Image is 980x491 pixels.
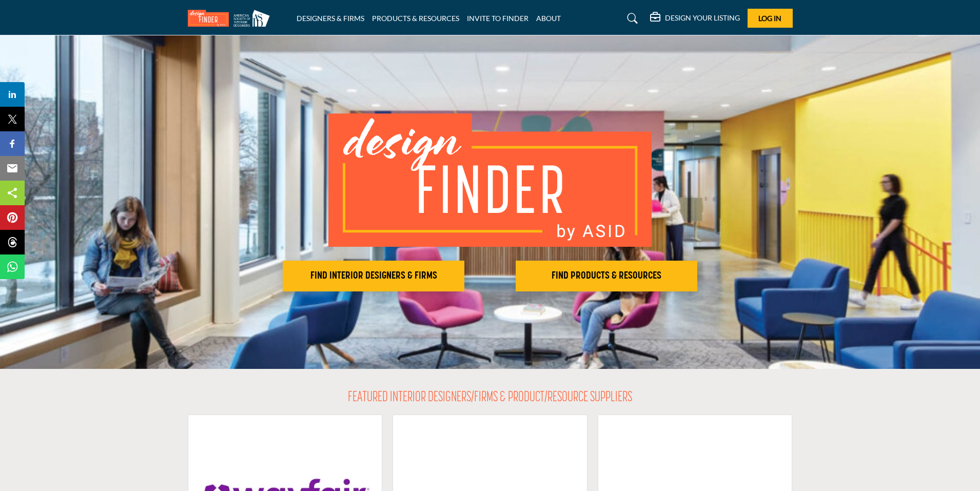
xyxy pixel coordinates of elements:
a: Search [617,10,644,27]
button: FIND PRODUCTS & RESOURCES [516,261,697,291]
img: image [328,113,652,247]
button: FIND INTERIOR DESIGNERS & FIRMS [283,261,464,291]
h2: FIND INTERIOR DESIGNERS & FIRMS [286,270,461,282]
span: Log In [758,14,781,23]
a: PRODUCTS & RESOURCES [372,14,459,23]
button: Log In [748,9,793,28]
h2: FIND PRODUCTS & RESOURCES [519,270,694,282]
a: ABOUT [536,14,561,23]
div: DESIGN YOUR LISTING [650,12,740,25]
a: DESIGNERS & FIRMS [297,14,364,23]
h2: FEATURED INTERIOR DESIGNERS/FIRMS & PRODUCT/RESOURCE SUPPLIERS [348,389,632,407]
img: Site Logo [188,10,275,27]
h5: DESIGN YOUR LISTING [665,13,740,23]
a: INVITE TO FINDER [467,14,528,23]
